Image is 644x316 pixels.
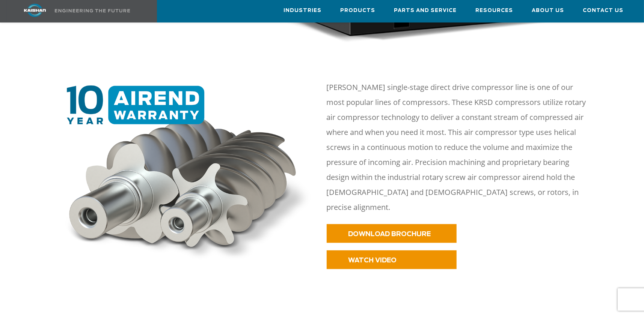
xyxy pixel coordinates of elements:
p: [PERSON_NAME] single-stage direct drive compressor line is one of our most popular lines of compr... [327,80,588,215]
a: Products [341,0,376,21]
a: WATCH VIDEO [327,250,457,269]
img: Engineering the future [55,9,130,12]
a: Contact Us [583,0,624,21]
span: DOWNLOAD BROCHURE [348,231,431,237]
span: Resources [476,6,513,15]
span: Parts and Service [394,6,457,15]
a: Industries [284,0,322,21]
span: About Us [532,6,564,15]
img: kaishan logo [7,4,63,17]
span: WATCH VIDEO [348,257,397,264]
a: DOWNLOAD BROCHURE [327,224,457,243]
a: Parts and Service [394,0,457,21]
span: Industries [284,6,322,15]
span: Products [341,6,376,15]
img: 10 year warranty [59,85,318,265]
span: Contact Us [583,6,624,15]
a: Resources [476,0,513,21]
a: About Us [532,0,564,21]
